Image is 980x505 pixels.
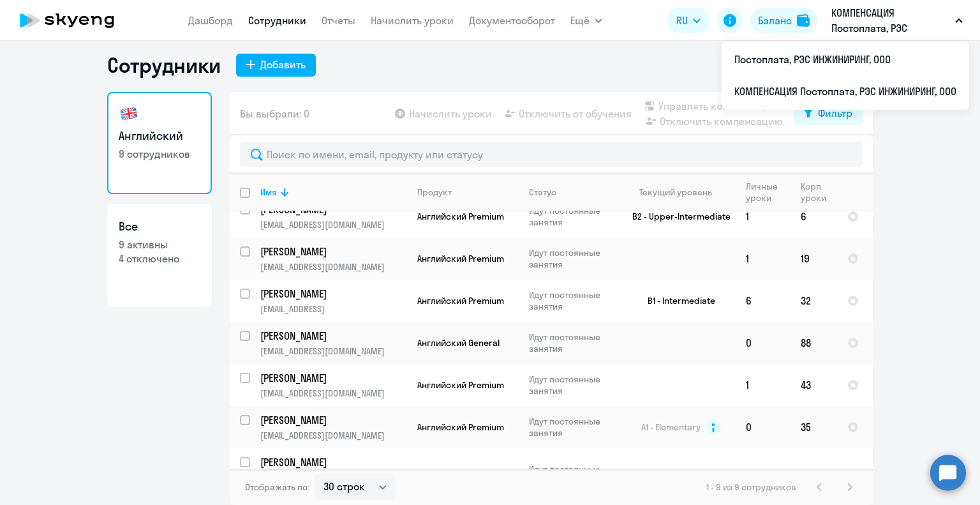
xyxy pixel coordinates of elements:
[617,195,736,237] td: B2 - Upper-Intermediate
[260,413,406,427] a: [PERSON_NAME]
[260,245,406,259] a: [PERSON_NAME]
[260,455,405,469] p: [PERSON_NAME]
[119,103,139,124] img: english
[260,303,406,315] p: [EMAIL_ADDRESS]
[260,245,405,259] p: [PERSON_NAME]
[322,14,355,27] a: Отчеты
[617,280,736,322] td: B1 - Intermediate
[722,41,969,110] ul: Ещё
[736,195,791,237] td: 1
[248,14,306,27] a: Сотрудники
[825,5,969,36] button: КОМПЕНСАЦИЯ Постоплата, РЭС ИНЖИНИРИНГ, ООО
[736,280,791,322] td: 6
[676,13,688,28] span: RU
[801,181,828,204] div: Корп. уроки
[791,448,837,502] td: 6
[639,186,712,198] div: Текущий уровень
[417,295,504,306] span: Английский Premium
[529,416,616,439] p: Идут постоянные занятия
[260,371,406,385] a: [PERSON_NAME]
[818,105,852,121] div: Фильтр
[791,406,837,448] td: 35
[240,106,309,121] span: Вы выбрали: 0
[570,8,602,33] button: Ещё
[107,52,221,78] h1: Сотрудники
[791,280,837,322] td: 32
[260,287,405,301] p: [PERSON_NAME]
[758,13,792,28] div: Баланс
[627,186,735,198] div: Текущий уровень
[119,147,200,161] p: 9 сотрудников
[469,14,555,27] a: Документооборот
[417,211,504,222] span: Английский Premium
[236,54,316,77] button: Добавить
[260,329,405,343] p: [PERSON_NAME]
[529,464,616,486] p: Идут постоянные занятия
[570,13,590,28] span: Ещё
[371,14,454,27] a: Начислить уроки
[260,57,306,72] div: Добавить
[529,247,616,270] p: Идут постоянные занятия
[119,237,200,252] p: 9 активны
[736,364,791,406] td: 1
[529,205,616,228] p: Идут постоянные занятия
[736,448,791,502] td: 0
[119,128,200,144] h3: Английский
[736,237,791,280] td: 1
[667,8,709,33] button: RU
[240,142,863,167] input: Поиск по имени, email, продукту или статусу
[791,364,837,406] td: 43
[260,186,406,198] div: Имя
[791,195,837,237] td: 6
[417,379,504,391] span: Английский Premium
[736,406,791,448] td: 0
[260,413,405,427] p: [PERSON_NAME]
[260,455,406,469] a: [PERSON_NAME]
[260,329,406,343] a: [PERSON_NAME]
[750,8,817,33] button: Балансbalance
[746,181,782,204] div: Личные уроки
[260,430,406,441] p: [EMAIL_ADDRESS][DOMAIN_NAME]
[791,322,837,364] td: 88
[529,289,616,312] p: Идут постоянные занятия
[260,371,405,385] p: [PERSON_NAME]
[260,261,406,273] p: [EMAIL_ADDRESS][DOMAIN_NAME]
[245,481,309,493] span: Отображать по:
[417,253,504,264] span: Английский Premium
[119,252,200,266] p: 4 отключено
[746,181,790,204] div: Личные уроки
[119,218,200,235] h3: Все
[529,331,616,354] p: Идут постоянные занятия
[260,345,406,357] p: [EMAIL_ADDRESS][DOMAIN_NAME]
[706,481,796,493] span: 1 - 9 из 9 сотрудников
[107,92,212,194] a: Английский9 сотрудников
[641,421,701,433] span: A1 - Elementary
[529,186,556,198] div: Статус
[107,204,212,306] a: Все9 активны4 отключено
[794,102,863,125] button: Фильтр
[529,373,616,396] p: Идут постоянные занятия
[797,14,810,27] img: balance
[188,14,233,27] a: Дашборд
[417,186,452,198] div: Продукт
[417,186,518,198] div: Продукт
[417,421,504,433] span: Английский Premium
[417,337,500,349] span: Английский General
[260,219,406,230] p: [EMAIL_ADDRESS][DOMAIN_NAME]
[801,181,836,204] div: Корп. уроки
[736,322,791,364] td: 0
[260,388,406,399] p: [EMAIL_ADDRESS][DOMAIN_NAME]
[831,5,950,36] p: КОМПЕНСАЦИЯ Постоплата, РЭС ИНЖИНИРИНГ, ООО
[791,237,837,280] td: 19
[260,287,406,301] a: [PERSON_NAME]
[260,186,277,198] div: Имя
[529,186,616,198] div: Статус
